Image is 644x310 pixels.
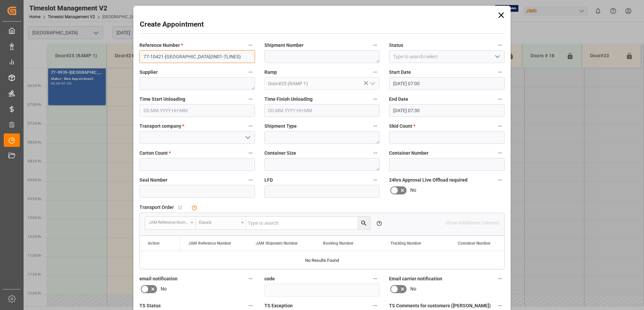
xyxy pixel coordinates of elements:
[389,42,403,49] span: Status
[246,122,255,130] button: Transport company *
[389,50,505,63] input: Type to search/select
[196,217,246,229] button: open menu
[242,132,252,143] button: open menu
[264,177,273,184] span: LFD
[367,79,377,89] button: open menu
[246,301,255,310] button: TS Status
[496,122,505,130] button: Skid Count *
[496,301,505,310] button: TS Comments for customers ([PERSON_NAME])
[149,218,188,225] div: JAM Reference Number
[371,41,380,50] button: Shipment Number
[357,217,370,229] button: search button
[246,217,370,229] input: Type to search
[389,104,505,117] input: DD.MM.YYYY HH:MM
[139,96,185,103] span: Time Start Unloading
[199,218,239,225] div: Equals
[264,42,303,49] span: Shipment Number
[389,177,468,184] span: 24hrs Approval Live Offload required
[139,69,158,76] span: Supplier
[139,42,183,49] span: Reference Number
[264,104,380,117] input: DD.MM.YYYY HH:MM
[371,301,380,310] button: TS Exception
[496,149,505,157] button: Container Number
[410,285,416,292] span: No
[140,19,204,30] h2: Create Appointment
[139,123,184,130] span: Transport company
[161,285,167,292] span: No
[139,302,161,309] span: TS Status
[264,77,380,90] input: Type to search/select
[246,149,255,157] button: Carton Count *
[371,122,380,130] button: Shipment Type
[389,275,442,282] span: Email carrier notification
[496,95,505,103] button: End Date
[246,274,255,283] button: email notification
[389,96,408,103] span: End Date
[148,241,160,246] div: Action
[371,176,380,184] button: LFD
[389,123,415,130] span: Skid Count
[246,176,255,184] button: Seal Number
[389,77,505,90] input: DD.MM.YYYY HH:MM
[371,95,380,103] button: Time Finish Unloading
[390,241,421,246] span: Tracking Number
[371,274,380,283] button: code
[458,241,490,246] span: Container Number
[145,217,196,229] button: open menu
[139,104,255,117] input: DD.MM.YYYY HH:MM
[139,275,178,282] span: email notification
[139,150,171,157] span: Carton Count
[246,95,255,103] button: Time Start Unloading
[139,204,174,211] span: Transport Order
[139,177,167,184] span: Seal Number
[323,241,353,246] span: Booking Number
[188,241,231,246] span: JAM Reference Number
[264,96,313,103] span: Time Finish Unloading
[371,149,380,157] button: Container Size
[246,68,255,76] button: Supplier
[496,176,505,184] button: 24hrs Approval Live Offload required
[264,275,275,282] span: code
[256,241,298,246] span: JAM Shipment Number
[246,41,255,50] button: Reference Number *
[496,68,505,76] button: Start Date
[264,150,296,157] span: Container Size
[496,41,505,50] button: Status
[410,187,416,194] span: No
[496,274,505,283] button: Email carrier notification
[492,52,502,62] button: open menu
[389,302,491,309] span: TS Comments for customers ([PERSON_NAME])
[389,69,411,76] span: Start Date
[264,302,293,309] span: TS Exception
[264,69,277,76] span: Ramp
[264,123,297,130] span: Shipment Type
[371,68,380,76] button: Ramp
[389,150,428,157] span: Container Number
